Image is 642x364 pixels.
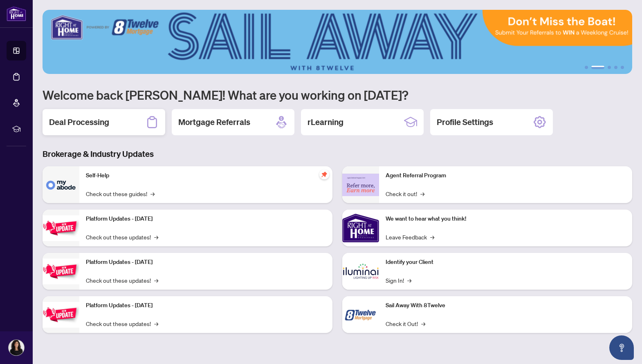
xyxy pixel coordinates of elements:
[621,66,624,69] button: 5
[86,189,155,198] a: Check out these guides!→
[154,232,158,241] span: →
[386,276,411,285] a: Sign In!→
[43,87,632,103] h1: Welcome back [PERSON_NAME]! What are you working on [DATE]?
[437,116,493,128] h2: Profile Settings
[609,335,634,360] button: Open asap
[7,6,26,21] img: logo
[43,259,79,284] img: Platform Updates - July 8, 2025
[342,174,379,196] img: Agent Referral Program
[178,116,250,128] h2: Mortgage Referrals
[421,319,425,328] span: →
[608,66,611,69] button: 3
[386,319,425,328] a: Check it Out!→
[420,189,424,198] span: →
[407,276,411,285] span: →
[150,189,155,198] span: →
[386,214,626,223] p: We want to hear what you think!
[43,302,79,328] img: Platform Updates - June 23, 2025
[43,166,79,203] img: Self-Help
[342,253,379,290] img: Identify your Client
[386,301,626,310] p: Sail Away With 8Twelve
[154,319,158,328] span: →
[43,10,632,74] img: Slide 1
[154,276,158,285] span: →
[591,66,604,69] button: 2
[430,232,434,241] span: →
[86,258,326,267] p: Platform Updates - [DATE]
[43,148,632,160] h3: Brokerage & Industry Updates
[386,171,626,180] p: Agent Referral Program
[386,189,424,198] a: Check it out!→
[86,171,326,180] p: Self-Help
[86,276,158,285] a: Check out these updates!→
[585,66,588,69] button: 1
[386,258,626,267] p: Identify your Client
[86,214,326,223] p: Platform Updates - [DATE]
[614,66,617,69] button: 4
[9,340,24,355] img: Profile Icon
[386,232,434,241] a: Leave Feedback→
[86,232,158,241] a: Check out these updates!→
[342,296,379,333] img: Sail Away With 8Twelve
[308,116,343,128] h2: rLearning
[43,215,79,241] img: Platform Updates - July 21, 2025
[49,116,109,128] h2: Deal Processing
[86,319,158,328] a: Check out these updates!→
[319,170,329,179] span: pushpin
[86,301,326,310] p: Platform Updates - [DATE]
[342,210,379,246] img: We want to hear what you think!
